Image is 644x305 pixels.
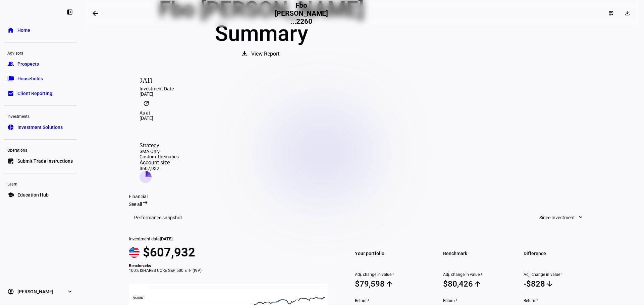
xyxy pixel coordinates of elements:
[129,263,336,268] div: Benchmarks
[240,50,249,58] mat-icon: download
[443,298,515,303] span: Return
[129,202,142,207] span: See all
[7,90,14,97] eth-mat-symbol: bid_landscape
[4,87,76,100] a: bid_landscapeClient Reporting
[140,154,179,159] div: Custom Thematics
[66,288,73,295] eth-mat-symbol: expand_more
[4,179,76,188] div: Learn
[355,272,427,277] span: Adj. change in value
[391,272,394,277] sup: 1
[140,86,585,91] div: Investment Date
[533,211,590,224] button: Since Investment
[17,288,53,295] span: [PERSON_NAME]
[524,249,596,258] span: Difference
[17,61,39,67] span: Prospects
[443,272,515,277] span: Adj. change in value
[577,214,584,221] mat-icon: expand_more
[355,249,427,258] span: Your portfolio
[140,159,179,166] div: Account size
[546,280,554,288] mat-icon: arrow_downward
[4,145,76,154] div: Operations
[524,298,596,303] span: Return
[539,211,575,224] span: Since Investment
[385,280,393,288] mat-icon: arrow_upward
[140,91,585,97] div: [DATE]
[355,279,385,289] div: $79,598
[7,75,14,82] eth-mat-symbol: folder_copy
[355,298,427,303] span: Return
[133,296,143,300] text: $600K
[143,245,195,259] span: $607,932
[7,158,14,164] eth-mat-symbol: list_alt_add
[7,27,14,33] eth-mat-symbol: home
[443,279,515,289] span: $80,426
[17,124,63,131] span: Investment Solutions
[443,249,515,258] span: Benchmark
[7,124,14,131] eth-mat-symbol: pie_chart
[160,236,173,241] span: [DATE]
[4,121,76,134] a: pie_chartInvestment Solutions
[474,280,482,288] mat-icon: arrow_upward
[140,142,179,149] div: Strategy
[4,111,76,121] div: Investments
[4,48,76,57] div: Advisors
[4,72,76,85] a: folder_copyHouseholds
[524,272,596,277] span: Adj. change in value
[129,236,336,241] div: Investment date
[524,279,596,289] span: -$828
[17,158,73,164] span: Submit Trade Instructions
[129,194,596,199] div: Financial
[4,57,76,71] a: groupProspects
[4,23,76,37] a: homeHome
[535,298,538,303] sup: 2
[140,97,153,110] mat-icon: update
[17,90,52,97] span: Client Reporting
[140,149,179,154] div: SMA Only
[455,298,458,303] sup: 2
[17,27,30,33] span: Home
[608,11,614,16] mat-icon: dashboard_customize
[234,46,289,62] button: View Report
[142,199,149,206] mat-icon: arrow_right_alt
[624,10,631,16] mat-icon: download
[140,116,585,121] div: [DATE]
[367,298,369,303] sup: 2
[251,46,279,62] span: View Report
[129,268,336,273] div: 100% ISHARES CORE S&P 500 ETF (IVV)
[560,272,563,277] sup: 1
[17,192,49,198] span: Education Hub
[271,1,332,25] h2: Fbo [PERSON_NAME] ...2260
[134,215,182,220] h3: Performance snapshot
[7,61,14,67] eth-mat-symbol: group
[140,166,179,171] div: $607,932
[17,75,43,82] span: Households
[7,288,14,295] eth-mat-symbol: account_circle
[7,192,14,198] eth-mat-symbol: school
[91,9,99,17] mat-icon: arrow_backwards
[480,272,482,277] sup: 1
[140,110,585,116] div: As at
[66,9,73,15] eth-mat-symbol: left_panel_close
[140,73,153,86] mat-icon: [DATE]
